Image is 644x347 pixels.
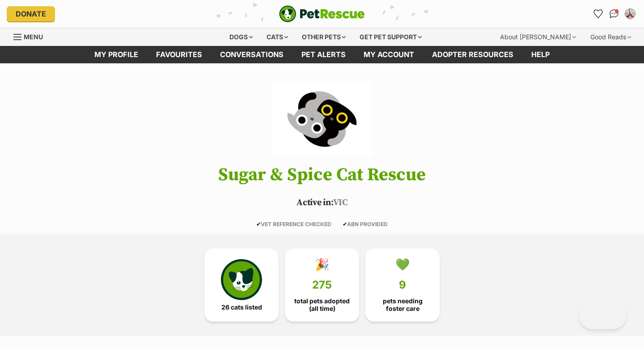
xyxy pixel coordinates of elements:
div: Cats [260,28,294,46]
a: Conversations [607,7,621,21]
a: conversations [211,46,292,63]
span: 26 cats listed [221,304,262,311]
div: Other pets [296,28,352,46]
a: Favourites [591,7,605,21]
div: Get pet support [353,28,428,46]
ul: Account quick links [591,7,637,21]
img: logo-e224e6f780fb5917bec1dbf3a21bbac754714ae5b6737aabdf751b685950b380.svg [279,5,365,22]
a: 💚 9 pets needing foster care [365,248,440,322]
span: pets needing foster care [373,297,432,312]
div: Good Reads [584,28,637,46]
img: cat-icon-068c71abf8fe30c970a85cd354bc8e23425d12f6e8612795f06af48be43a487a.svg [221,259,262,300]
span: 9 [399,279,406,291]
button: My account [623,7,637,21]
a: My account [355,46,423,63]
a: 🎉 275 total pets adopted (all time) [285,248,359,322]
a: Donate [7,6,55,21]
span: total pets adopted (all time) [292,297,352,312]
span: 275 [312,279,332,291]
span: Menu [24,33,43,41]
iframe: Help Scout Beacon - Open [579,302,626,329]
a: 26 cats listed [204,248,279,322]
div: Dogs [223,28,259,46]
span: ABN PROVIDED [343,221,388,227]
icon: ✔ [343,221,347,227]
img: Caity Stanway profile pic [626,9,635,18]
div: 💚 [395,258,410,271]
img: Sugar & Spice Cat Rescue [271,81,373,157]
img: chat-41dd97257d64d25036548639549fe6c8038ab92f7586957e7f3b1b290dea8141.svg [610,9,619,18]
a: Adopter resources [423,46,522,63]
a: PetRescue [279,5,365,22]
a: My profile [85,46,147,63]
span: VET REFERENCE CHECKED [256,221,331,227]
a: Favourites [147,46,211,63]
a: Help [522,46,559,63]
a: Menu [13,28,49,44]
icon: ✔ [256,221,261,227]
div: About [PERSON_NAME] [494,28,582,46]
span: Active in: [297,197,333,208]
div: 🎉 [315,258,329,271]
a: Pet alerts [292,46,355,63]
